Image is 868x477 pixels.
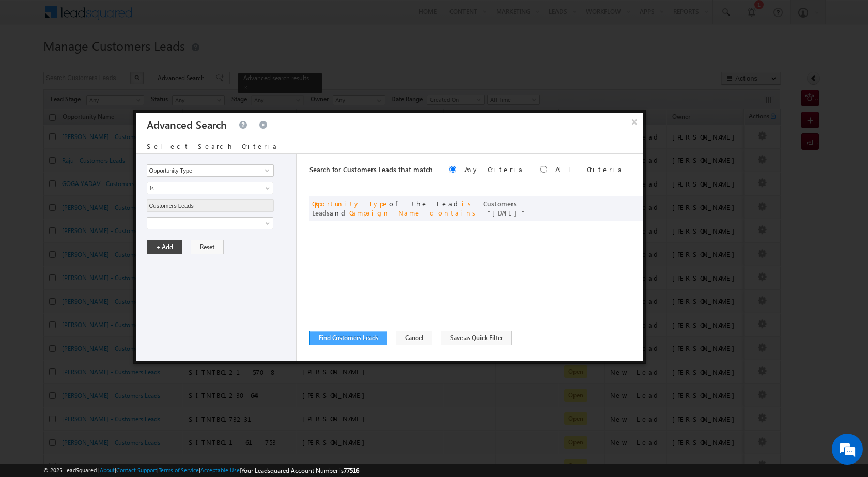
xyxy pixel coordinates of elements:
input: Type to Search [147,164,274,177]
em: Start Chat [141,318,188,332]
span: is [462,199,475,208]
label: All Criteria [555,165,623,174]
span: Your Leadsquared Account Number is [241,467,359,474]
a: Acceptable Use [200,467,240,473]
span: Customers Leads [312,199,517,217]
button: Cancel [396,331,432,345]
div: Chat with us now [54,54,174,68]
span: [DATE] [488,208,526,217]
button: Save as Quick Filter [441,331,512,345]
span: Select Search Criteria [147,142,278,150]
span: of the Lead and [312,199,526,217]
img: d_60004797649_company_0_60004797649 [18,54,43,68]
a: Show All Items [259,165,272,176]
a: About [100,467,115,473]
span: © 2025 LeadSquared | | | | | [43,466,359,475]
span: contains [430,208,479,217]
span: Is [147,183,259,193]
span: Search for Customers Leads that match [309,165,433,174]
button: + Add [147,240,182,254]
textarea: Type your message and hit 'Enter' [13,96,189,310]
div: Minimize live chat window [169,5,194,30]
span: 77516 [344,467,359,474]
button: Reset [191,240,224,254]
button: × [626,113,643,131]
input: Type to Search [147,199,274,212]
a: Terms of Service [159,467,199,473]
h3: Advanced Search [147,113,227,136]
button: Find Customers Leads [309,331,388,345]
label: Any Criteria [464,165,524,174]
span: Opportunity Type [312,199,389,208]
a: Contact Support [116,467,157,473]
a: Is [147,182,273,194]
span: Campaign Name [349,208,422,217]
